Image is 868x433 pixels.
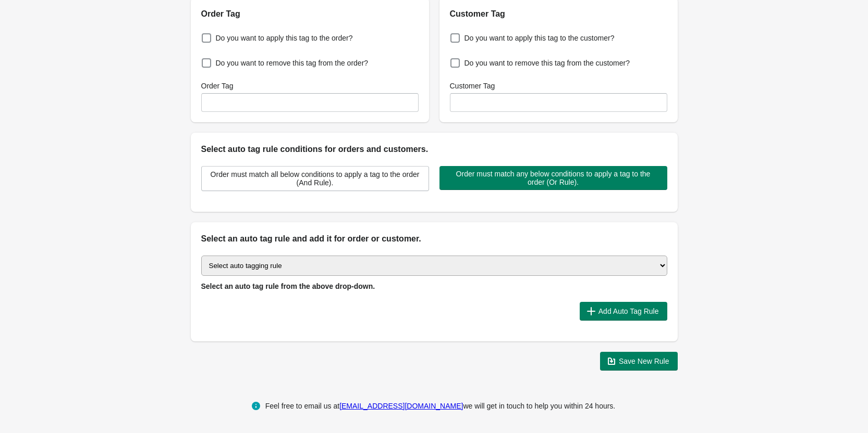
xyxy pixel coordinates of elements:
[450,81,495,91] label: Customer Tag
[210,170,420,187] span: Order must match all below conditions to apply a tag to the order (And Rule).
[464,58,630,68] span: Do you want to remove this tag from the customer?
[450,8,667,20] h2: Customer Tag
[201,233,667,245] h2: Select an auto tag rule and add it for order or customer.
[216,33,353,43] span: Do you want to apply this tag to the order?
[265,400,616,412] div: Feel free to email us at we will get in touch to help you within 24 hours.
[201,81,234,91] label: Order Tag
[216,58,369,68] span: Do you want to remove this tag from the order?
[448,170,659,186] span: Order must match any below conditions to apply a tag to the order (Or Rule).
[201,143,667,156] h2: Select auto tag rule conditions for orders and customers.
[580,302,667,321] button: Add Auto Tag Rule
[439,166,667,190] button: Order must match any below conditions to apply a tag to the order (Or Rule).
[464,33,615,43] span: Do you want to apply this tag to the customer?
[201,166,429,191] button: Order must match all below conditions to apply a tag to the order (And Rule).
[600,352,678,371] button: Save New Rule
[619,357,669,365] span: Save New Rule
[201,282,375,290] span: Select an auto tag rule from the above drop-down.
[598,307,659,315] span: Add Auto Tag Rule
[339,402,463,410] a: [EMAIL_ADDRESS][DOMAIN_NAME]
[201,8,419,20] h2: Order Tag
